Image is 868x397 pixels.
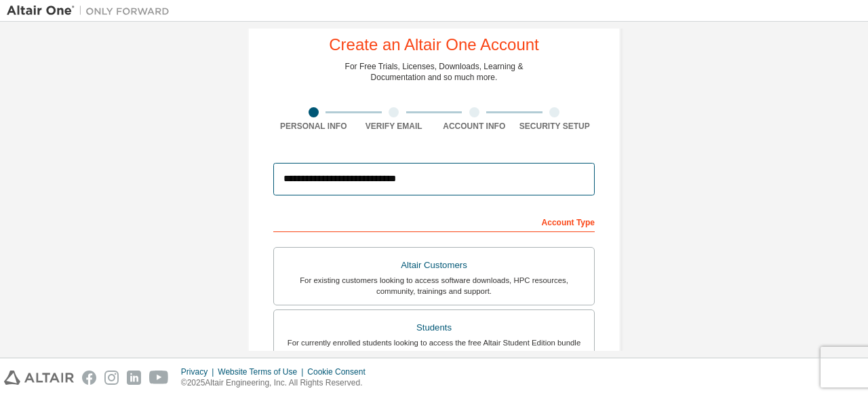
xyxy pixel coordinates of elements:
p: © 2025 Altair Engineering, Inc. All Rights Reserved. [181,377,374,389]
img: Altair One [7,4,176,18]
div: Account Info [434,121,515,132]
div: Cookie Consent [307,366,373,377]
div: For Free Trials, Licenses, Downloads, Learning & Documentation and so much more. [345,61,524,83]
div: Account Type [273,210,595,232]
div: Security Setup [515,121,595,132]
div: Create an Altair One Account [329,37,539,53]
div: Verify Email [354,121,435,132]
div: Personal Info [273,121,354,132]
div: Website Terms of Use [218,366,307,377]
div: Privacy [181,366,218,377]
div: For existing customers looking to access software downloads, HPC resources, community, trainings ... [282,275,586,297]
img: youtube.svg [149,371,169,385]
img: linkedin.svg [127,371,141,385]
div: For currently enrolled students looking to access the free Altair Student Edition bundle and all ... [282,337,586,359]
img: instagram.svg [104,371,119,385]
img: altair_logo.svg [4,371,74,385]
div: Students [282,318,586,337]
div: Altair Customers [282,256,586,275]
img: facebook.svg [82,371,96,385]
